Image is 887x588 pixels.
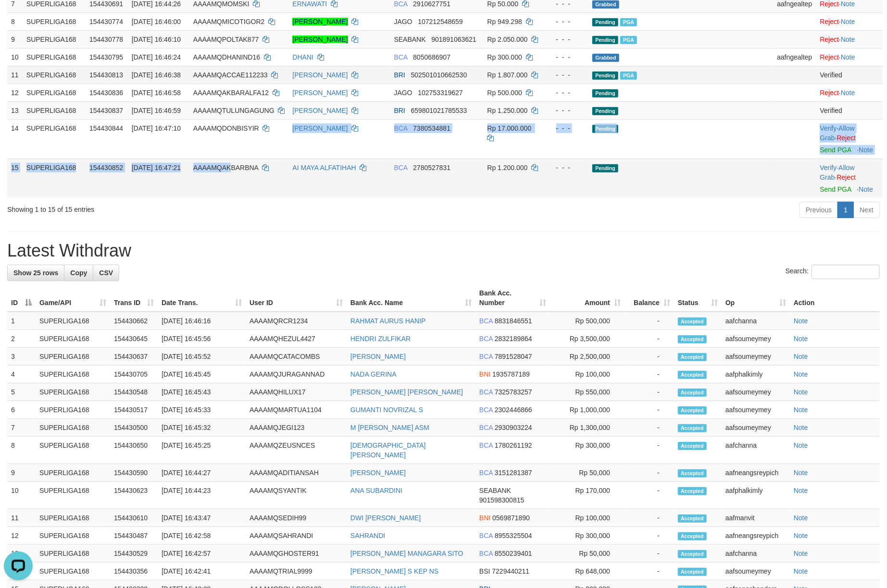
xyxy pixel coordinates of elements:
a: NADA GERINA [350,370,397,378]
th: Op: activate to sort column ascending [722,284,790,312]
td: 11 [7,66,23,84]
div: Showing 1 to 15 of 15 entries [7,201,362,214]
a: [PERSON_NAME] [292,89,348,97]
td: Verified [816,66,883,84]
td: SUPERLIGA168 [36,464,110,482]
a: [DEMOGRAPHIC_DATA][PERSON_NAME] [350,441,426,459]
span: Pending [592,36,618,44]
span: CSV [99,269,113,277]
td: · · [816,119,883,159]
td: [DATE] 16:45:33 [158,401,246,419]
td: 4 [7,366,36,383]
td: SUPERLIGA168 [36,366,110,383]
h1: Latest Withdraw [7,241,880,260]
span: Copy 107212548659 to clipboard [418,18,462,25]
span: BCA [479,388,493,396]
span: Copy 102753319627 to clipboard [418,89,462,97]
td: 154430610 [110,509,158,527]
a: Note [794,424,808,431]
td: SUPERLIGA168 [36,330,110,348]
td: aafmanvit [722,509,790,527]
th: Balance: activate to sort column ascending [625,284,674,312]
span: [DATE] 16:47:21 [132,164,181,171]
span: Copy 8050686907 to clipboard [413,53,450,61]
div: - - - [548,123,585,133]
span: AAAAMQMICOTIGOR2 [193,18,265,25]
th: Amount: activate to sort column ascending [550,284,625,312]
td: aafneangsreypich [722,464,790,482]
a: Note [794,567,808,575]
span: Copy 502501010662530 to clipboard [411,71,467,79]
td: 154430662 [110,312,158,330]
td: Rp 100,000 [550,366,625,383]
div: - - - [548,52,585,62]
span: Accepted [678,389,707,397]
th: ID: activate to sort column descending [7,284,36,312]
td: AAAAMQHEZUL4427 [246,330,347,348]
td: - [625,383,674,401]
td: 9 [7,464,36,482]
td: 2 [7,330,36,348]
td: AAAAMQJURAGANNAD [246,366,347,383]
span: [DATE] 16:46:59 [132,107,181,114]
td: - [625,312,674,330]
span: Accepted [678,335,707,343]
span: Rp 500.000 [487,89,522,97]
th: Date Trans.: activate to sort column ascending [158,284,246,312]
a: Note [794,353,808,360]
td: SUPERLIGA168 [23,101,86,119]
span: AAAAMQPOLTAK877 [193,36,259,43]
span: Accepted [678,487,707,495]
span: Pending [592,107,618,115]
a: Note [794,514,808,522]
span: Rp 1.250.000 [487,107,528,114]
td: AAAAMQZEUSNCES [246,437,347,464]
td: [DATE] 16:45:45 [158,366,246,383]
button: Open LiveChat chat widget [4,4,33,33]
a: Note [841,36,855,43]
td: · · [816,159,883,198]
a: Note [794,441,808,449]
span: 154430844 [89,124,123,132]
td: SUPERLIGA168 [36,482,110,509]
span: Show 25 rows [13,269,58,277]
span: Marked by aafsengchandara [620,36,637,44]
td: · [816,84,883,101]
td: 13 [7,101,23,119]
td: AAAAMQRCR1234 [246,312,347,330]
a: DHANI [292,53,313,61]
span: [DATE] 16:47:10 [132,124,181,132]
span: SEABANK [394,36,426,43]
td: 154430590 [110,464,158,482]
td: · [816,12,883,30]
td: 7 [7,419,36,437]
td: 8 [7,437,36,464]
td: SUPERLIGA168 [36,383,110,401]
span: BCA [394,53,408,61]
a: Reject [837,173,856,181]
span: Copy 2302446866 to clipboard [495,406,532,414]
div: - - - [548,17,585,26]
td: 9 [7,30,23,48]
th: Status: activate to sort column ascending [674,284,722,312]
span: Copy 1935787189 to clipboard [492,370,530,378]
span: BCA [394,164,408,171]
span: AAAAMQDHANIND16 [193,53,260,61]
td: Rp 550,000 [550,383,625,401]
td: - [625,482,674,509]
td: SUPERLIGA168 [23,66,86,84]
td: 3 [7,348,36,366]
span: BCA [479,335,493,343]
div: - - - [548,35,585,44]
span: 154430837 [89,107,123,114]
span: Rp 300.000 [487,53,522,61]
a: Verify [820,124,837,132]
td: 15 [7,159,23,198]
td: 154430548 [110,383,158,401]
a: [PERSON_NAME] [350,353,406,360]
td: 8 [7,12,23,30]
span: Copy 901891063621 to clipboard [431,36,476,43]
td: 154430623 [110,482,158,509]
span: Marked by aafsengchandara [620,72,637,80]
td: [DATE] 16:45:32 [158,419,246,437]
